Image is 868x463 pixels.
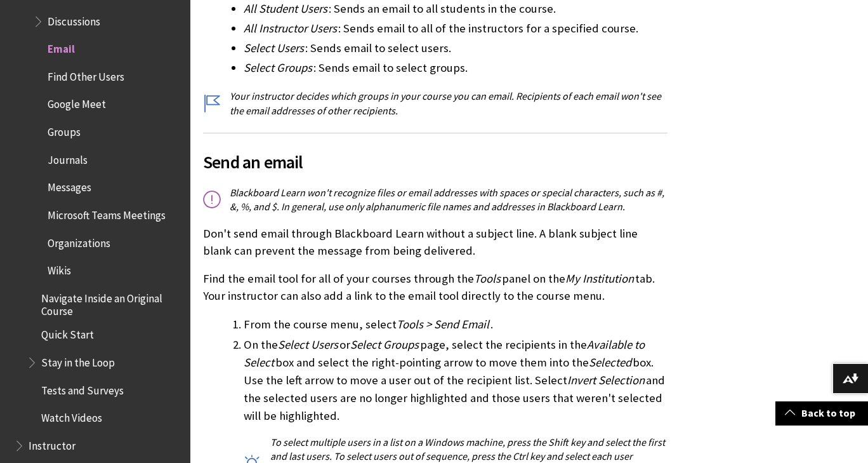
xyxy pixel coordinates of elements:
span: Select Groups [350,337,419,352]
span: Stay in the Loop [41,352,115,369]
p: Blackboard Learn won't recognize files or email addresses with spaces or special characters, such... [203,185,667,214]
li: : Sends email to select users. [244,39,667,57]
span: Messages [48,177,91,194]
li: : Sends email to select groups. [244,59,667,77]
p: Your instructor decides which groups in your course you can email. Recipients of each email won't... [203,89,667,117]
li: : Sends email to all of the instructors for a specified course. [244,20,667,37]
span: Watch Videos [41,407,102,424]
span: Journals [48,149,88,166]
span: Instructor [29,435,76,452]
p: Don't send email through Blackboard Learn without a subject line. A blank subject line blank can ... [203,225,667,258]
span: Selected [589,355,631,370]
span: Groups [48,121,81,138]
span: Organizations [48,232,110,250]
span: Send an email [203,149,667,175]
span: Tools [474,271,501,286]
span: Tools > Send Email [397,317,489,332]
span: Tests and Surveys [41,380,124,397]
p: Find the email tool for all of your courses through the panel on the tab. Your instructor can als... [203,271,667,304]
span: Email [48,38,75,55]
a: Back to top [775,401,868,425]
span: Invert Selection [567,373,645,387]
span: Select Groups [244,60,312,75]
span: My Institution [565,271,634,286]
span: Google Meet [48,94,106,111]
span: All Student Users [244,1,327,16]
span: Select Users [278,337,338,352]
span: Available to Select [244,337,645,370]
li: From the course menu, select . [244,316,667,333]
span: Find Other Users [48,66,124,83]
span: All Instructor Users [244,21,337,36]
span: Microsoft Teams Meetings [48,205,166,222]
span: Discussions [48,11,100,28]
span: Quick Start [41,324,94,341]
span: Navigate Inside an Original Course [41,288,181,318]
span: Select Users [244,41,304,55]
span: Wikis [48,260,71,278]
